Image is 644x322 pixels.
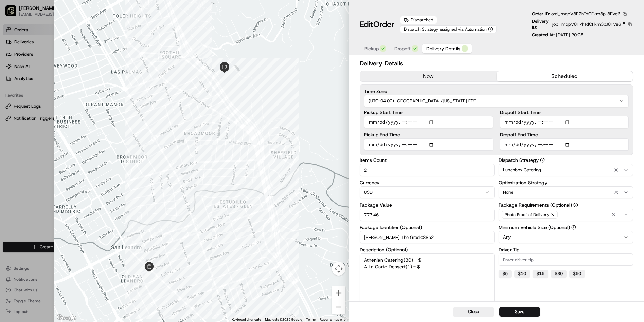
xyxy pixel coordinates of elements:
[364,110,493,115] label: Pickup Start Time
[320,318,347,321] a: Report a map error
[532,18,633,31] div: Delivery ID:
[64,152,109,158] span: API Documentation
[55,313,78,322] a: Open this area in Google Maps (opens a new window)
[360,71,497,81] button: now
[360,247,495,252] label: Description (Optional)
[505,212,549,217] span: Photo Proof of Delivery
[7,88,46,94] div: Past conversations
[21,105,55,111] span: [PERSON_NAME]
[14,106,19,111] img: 1736555255976-a54dd68f-1ca7-489b-9aae-adbdc363a1c4
[364,45,379,52] span: Pickup
[499,270,512,278] button: $5
[400,16,437,24] div: Dispatched
[497,71,633,81] button: scheduled
[499,253,633,266] input: Enter driver tip
[499,203,633,207] label: Package Requirements (Optional)
[499,307,540,317] button: Save
[332,300,345,314] button: Zoom out
[232,317,261,322] button: Keyboard shortcuts
[7,65,19,77] img: 1736555255976-a54dd68f-1ca7-489b-9aae-adbdc363a1c4
[404,26,487,32] span: Dispatch Strategy assigned via Automation
[556,32,583,38] span: [DATE] 20:08
[453,307,494,317] button: Close
[552,21,626,27] a: job_mqpV8F7hTdCFkm3pJ8FVe6
[48,168,82,173] a: Powered byPylon
[426,45,460,52] span: Delivery Details
[332,262,345,276] button: Map camera controls
[360,158,495,163] label: Items Count
[503,167,541,173] span: Lunchbox Catering
[31,72,93,77] div: We're available if you need us!
[533,270,548,278] button: $15
[56,124,59,129] span: •
[532,11,620,17] p: Order ID:
[360,19,394,30] h1: Edit
[55,313,78,322] img: Google
[56,105,59,111] span: •
[332,286,345,300] button: Zoom in
[360,231,495,243] input: Enter package identifier
[551,270,567,278] button: $30
[68,168,82,173] span: Pylon
[360,209,495,221] input: Enter package value
[500,132,629,137] label: Dropoff End Time
[31,65,111,72] div: Start new chat
[21,124,55,129] span: [PERSON_NAME]
[360,180,495,185] label: Currency
[7,99,18,110] img: Brittany Newman
[360,59,633,68] h2: Delivery Details
[552,21,621,27] span: job_mqpV8F7hTdCFkm3pJ8FVe6
[573,203,578,207] button: Package Requirements (Optional)
[360,253,495,302] textarea: Athenian Catering(30) - $ A La Carte Dessert(1) - $
[18,44,112,51] input: Clear
[364,89,629,94] label: Time Zone
[60,105,74,111] span: [DATE]
[499,158,633,163] label: Dispatch Strategy
[14,65,26,77] img: 9188753566659_6852d8bf1fb38e338040_72.png
[499,247,633,252] label: Driver Tip
[7,152,12,158] div: 📗
[499,180,633,185] label: Optimization Strategy
[532,32,583,38] p: Created At:
[551,11,620,17] span: ord_mqpV8F7hTdCFkm3pJ8FVe6
[373,19,394,30] span: Order
[514,270,530,278] button: $10
[360,203,495,207] label: Package Value
[115,67,124,75] button: Start new chat
[57,152,63,158] div: 💻
[499,186,633,198] button: None
[360,164,495,176] input: Enter items count
[360,225,495,230] label: Package Identifier (Optional)
[400,25,497,33] button: Dispatch Strategy assigned via Automation
[7,7,20,20] img: Nash
[7,117,18,128] img: Masood Aslam
[306,318,316,321] a: Terms (opens in new tab)
[500,110,629,115] label: Dropoff Start Time
[571,225,576,230] button: Minimum Vehicle Size (Optional)
[499,225,633,230] label: Minimum Vehicle Size (Optional)
[55,149,112,161] a: 💻API Documentation
[14,152,52,158] span: Knowledge Base
[503,189,513,195] span: None
[7,27,124,38] p: Welcome 👋
[14,124,19,129] img: 1736555255976-a54dd68f-1ca7-489b-9aae-adbdc363a1c4
[364,132,493,137] label: Pickup End Time
[105,87,124,95] button: See all
[499,164,633,176] button: Lunchbox Catering
[4,149,55,161] a: 📗Knowledge Base
[60,124,74,129] span: [DATE]
[265,318,302,321] span: Map data ©2025 Google
[540,158,545,163] button: Dispatch Strategy
[569,270,585,278] button: $50
[499,209,633,221] button: Photo Proof of Delivery
[394,45,411,52] span: Dropoff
